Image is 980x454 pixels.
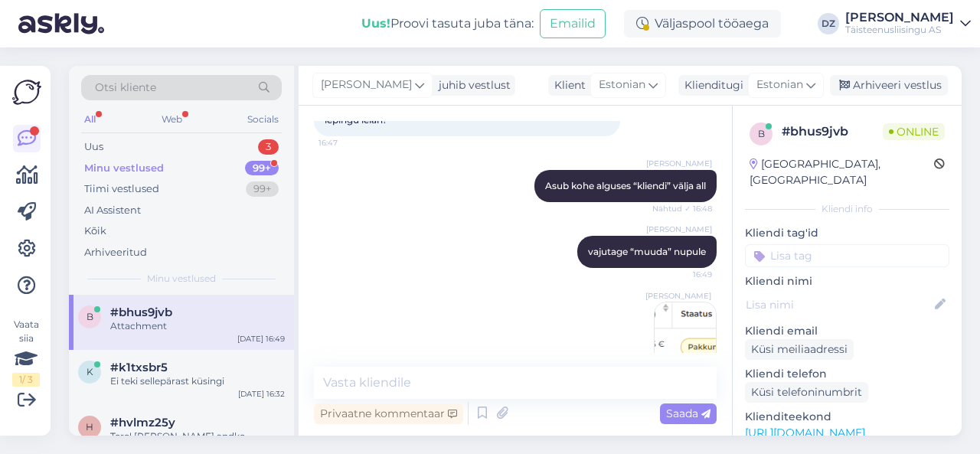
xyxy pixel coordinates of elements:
[81,109,99,129] div: All
[84,203,141,218] div: AI Assistent
[845,24,954,36] div: Täisteenusliisingu AS
[745,244,949,267] input: Lisa tag
[361,15,534,33] div: Proovi tasuta juba täna:
[84,245,147,260] div: Arhiveeritud
[782,122,883,141] div: # bhus9jvb
[645,290,711,302] span: [PERSON_NAME]
[750,156,934,188] div: [GEOGRAPHIC_DATA], [GEOGRAPHIC_DATA]
[756,77,803,93] span: Estonian
[678,77,743,93] div: Klienditugi
[361,16,390,31] b: Uus!
[244,109,282,129] div: Socials
[87,311,93,322] span: b
[883,123,945,140] span: Online
[746,296,932,313] input: Lisa nimi
[84,181,159,197] div: Tiimi vestlused
[258,139,279,155] div: 3
[745,426,865,439] a: [URL][DOMAIN_NAME]
[745,339,854,360] div: Küsi meiliaadressi
[745,225,949,241] p: Kliendi tag'id
[110,319,285,333] div: Attachment
[110,374,285,388] div: Ei teki sellepärast küsingi
[845,11,954,24] div: [PERSON_NAME]
[830,75,948,96] div: Arhiveeri vestlus
[624,10,781,38] div: Väljaspool tööaega
[646,158,712,169] span: [PERSON_NAME]
[433,77,511,93] div: juhib vestlust
[158,109,185,129] div: Web
[314,403,463,424] div: Privaatne kommentaar
[745,366,949,382] p: Kliendi telefon
[245,161,279,176] div: 99+
[86,421,93,433] span: h
[318,137,376,149] span: 16:47
[745,409,949,425] p: Klienditeekond
[646,224,712,235] span: [PERSON_NAME]
[540,9,606,38] button: Emailid
[745,202,949,216] div: Kliendi info
[745,382,868,403] div: Küsi telefoninumbrit
[147,272,216,286] span: Minu vestlused
[84,139,103,155] div: Uus
[545,180,706,191] span: Asub kohe alguses “kliendi” välja all
[238,388,285,400] div: [DATE] 16:32
[12,78,41,106] img: Askly Logo
[599,77,645,93] span: Estonian
[655,302,716,364] img: Attachment
[12,373,40,387] div: 1 / 3
[95,80,156,96] span: Otsi kliente
[237,333,285,345] div: [DATE] 16:49
[845,11,971,36] a: [PERSON_NAME]Täisteenusliisingu AS
[87,366,93,377] span: k
[588,246,706,257] span: vajutage “muuda” nupule
[110,305,172,319] span: #bhus9jvb
[110,361,168,374] span: #k1txsbr5
[652,203,712,214] span: Nähtud ✓ 16:48
[246,181,279,197] div: 99+
[84,224,106,239] div: Kõik
[745,273,949,289] p: Kliendi nimi
[655,269,712,280] span: 16:49
[758,128,765,139] span: b
[110,416,175,430] span: #hvlmz25y
[666,407,710,420] span: Saada
[84,161,164,176] div: Minu vestlused
[548,77,586,93] div: Klient
[321,77,412,93] span: [PERSON_NAME]
[12,318,40,387] div: Vaata siia
[818,13,839,34] div: DZ
[745,323,949,339] p: Kliendi email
